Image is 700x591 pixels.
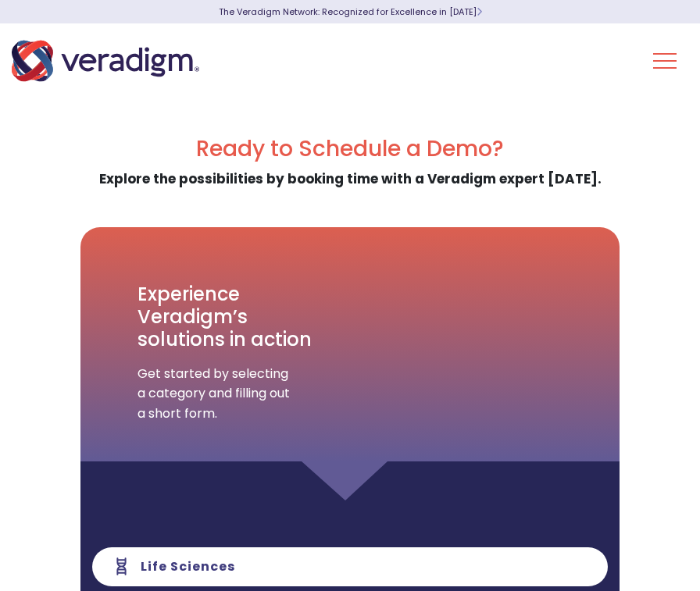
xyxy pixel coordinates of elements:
[80,136,620,162] h2: Ready to Schedule a Demo?
[137,283,313,351] h3: Experience Veradigm’s solutions in action
[653,41,677,81] button: Toggle Navigation Menu
[137,364,294,424] span: Get started by selecting a category and filling out a short form.
[219,5,482,18] a: The Veradigm Network: Recognized for Excellence in [DATE]Learn More
[12,35,199,87] img: Veradigm logo
[477,5,482,18] span: Learn More
[99,169,602,188] strong: Explore the possibilities by booking time with a Veradigm expert [DATE].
